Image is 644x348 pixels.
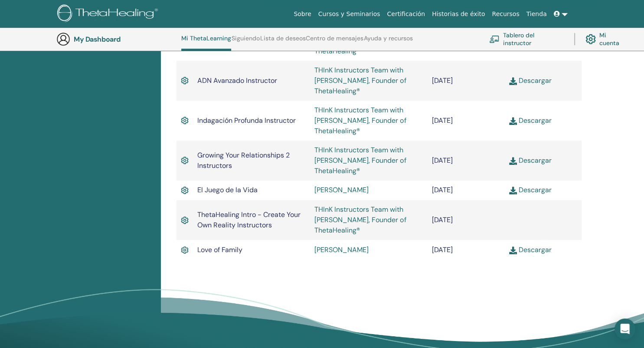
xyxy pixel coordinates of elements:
img: Active Certificate [181,115,188,126]
a: Tablero del instructor [489,30,564,49]
a: [PERSON_NAME] [314,245,369,254]
a: THInK Instructors Team with [PERSON_NAME], Founder of ThetaHealing® [314,105,406,135]
span: Indagación Profunda Instructor [197,116,296,125]
a: Descargar [509,116,552,125]
td: [DATE] [428,61,504,101]
a: THInK Instructors Team with [PERSON_NAME], Founder of ThetaHealing® [314,26,406,56]
a: Cursos y Seminarios [315,6,384,22]
img: logo.png [57,4,161,24]
a: THInK Instructors Team with [PERSON_NAME], Founder of ThetaHealing® [314,205,406,235]
img: Active Certificate [181,245,188,256]
a: Sobre [290,6,314,22]
a: Lista de deseos [260,35,306,49]
td: [DATE] [428,141,504,181]
img: Active Certificate [181,215,188,226]
a: Descargar [509,245,552,254]
a: THInK Instructors Team with [PERSON_NAME], Founder of ThetaHealing® [314,145,406,175]
img: download.svg [509,246,517,254]
div: Open Intercom Messenger [615,318,635,339]
a: THInK Instructors Team with [PERSON_NAME], Founder of ThetaHealing® [314,66,406,95]
img: download.svg [509,187,517,194]
a: Recursos [488,6,523,22]
a: Certificación [383,6,428,22]
a: Centro de mensajes [306,35,363,49]
img: generic-user-icon.jpg [56,32,70,46]
a: Mi cuenta [585,30,628,49]
a: Tienda [523,6,550,22]
a: Mi ThetaLearning [181,35,231,51]
span: El Juego de la Vida [197,185,258,194]
a: Ayuda y recursos [364,35,413,49]
td: [DATE] [428,200,504,240]
a: Descargar [509,156,552,165]
img: Active Certificate [181,155,188,166]
a: Descargar [509,185,552,194]
a: Historias de éxito [428,6,488,22]
span: ThetaHealing Intro - Create Your Own Reality Instructors [197,210,301,230]
img: download.svg [509,157,517,165]
a: Descargar [509,76,552,85]
td: [DATE] [428,101,504,141]
img: chalkboard-teacher.svg [489,35,500,43]
h3: My Dashboard [74,35,160,43]
span: Growing Your Relationships 2 Instructors [197,151,290,170]
td: [DATE] [428,181,504,200]
td: [DATE] [428,240,504,259]
img: download.svg [509,77,517,85]
a: [PERSON_NAME] [314,185,369,194]
a: Siguiendo [232,35,260,49]
img: download.svg [509,117,517,125]
img: Active Certificate [181,75,188,86]
img: Active Certificate [181,185,188,196]
img: cog.svg [585,32,596,46]
span: ADN Avanzado Instructor [197,76,277,85]
span: Love of Family [197,245,242,254]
